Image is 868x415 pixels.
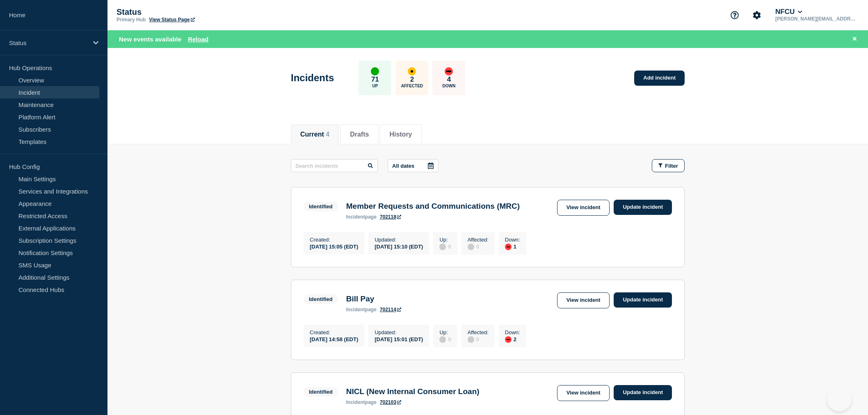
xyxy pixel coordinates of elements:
a: Update incident [614,200,672,215]
p: Down : [505,237,520,243]
iframe: Help Scout Beacon - Open [827,387,852,411]
button: Account settings [748,7,765,24]
h3: NICL (New Internal Consumer Loan) [346,387,480,396]
div: 2 [505,335,520,343]
div: [DATE] 14:58 (EDT) [310,335,358,342]
p: 2 [410,75,414,84]
div: 0 [468,335,489,343]
div: disabled [439,336,446,343]
button: Support [726,7,743,24]
div: 1 [505,243,520,250]
button: All dates [388,159,439,172]
div: up [371,67,379,75]
a: Update incident [614,385,672,400]
p: All dates [392,163,414,169]
div: 0 [468,243,489,250]
div: affected [408,67,416,75]
div: [DATE] 15:01 (EDT) [375,335,423,342]
div: 0 [439,335,451,343]
p: Up : [439,329,451,335]
button: Reload [188,36,208,43]
p: page [346,399,377,405]
a: View Status Page [149,17,194,23]
span: incident [346,214,365,220]
a: 702114 [380,307,401,312]
a: 702118 [380,214,401,220]
a: View incident [557,385,610,401]
p: Affected : [468,237,489,243]
div: disabled [468,336,474,343]
p: Created : [310,329,358,335]
span: Identified [304,202,338,211]
span: Identified [304,387,338,397]
p: [PERSON_NAME][EMAIL_ADDRESS][DOMAIN_NAME] [774,16,859,22]
p: Up : [439,237,451,243]
p: 71 [371,75,379,84]
p: Primary Hub [116,17,146,23]
p: page [346,214,377,220]
div: [DATE] 15:05 (EDT) [310,243,358,250]
input: Search incidents [291,159,378,172]
a: View incident [557,292,610,308]
button: History [389,131,412,138]
button: Current 4 [300,131,329,138]
button: Drafts [350,131,369,138]
p: page [346,307,377,312]
p: Status [9,39,88,46]
button: NFCU [774,8,804,16]
button: Filter [652,159,685,172]
p: 4 [447,75,451,84]
span: incident [346,399,365,405]
p: Updated : [375,329,423,335]
a: View incident [557,200,610,216]
h3: Member Requests and Communications (MRC) [346,202,520,211]
p: Affected : [468,329,489,335]
p: Down [443,84,456,88]
a: Add incident [634,71,685,86]
span: 4 [326,131,329,138]
h3: Bill Pay [346,294,401,303]
span: incident [346,307,365,312]
div: disabled [468,244,474,250]
a: Update incident [614,292,672,308]
div: down [505,244,512,250]
p: Up [372,84,378,88]
a: 702103 [380,399,401,405]
p: Down : [505,329,520,335]
div: [DATE] 15:10 (EDT) [375,243,423,250]
div: disabled [439,244,446,250]
p: Updated : [375,237,423,243]
p: Affected [401,84,423,88]
p: Status [116,7,281,17]
p: Created : [310,237,358,243]
span: Identified [304,294,338,304]
div: 0 [439,243,451,250]
div: down [445,67,453,75]
div: down [505,336,512,343]
span: New events available [119,36,181,43]
span: Filter [665,163,678,169]
h1: Incidents [291,72,334,84]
